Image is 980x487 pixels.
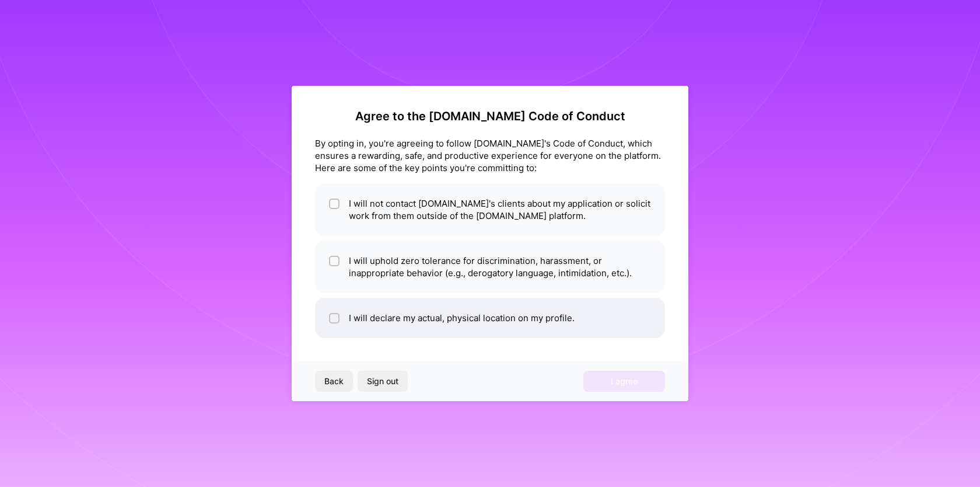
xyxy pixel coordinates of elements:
[315,183,665,236] li: I will not contact [DOMAIN_NAME]'s clients about my application or solicit work from them outside...
[315,371,353,392] button: Back
[367,375,398,387] span: Sign out
[358,371,408,392] button: Sign out
[324,375,344,387] span: Back
[315,241,665,293] li: I will uphold zero tolerance for discrimination, harassment, or inappropriate behavior (e.g., der...
[315,137,665,174] div: By opting in, you're agreeing to follow [DOMAIN_NAME]'s Code of Conduct, which ensures a rewardin...
[315,298,665,338] li: I will declare my actual, physical location on my profile.
[315,109,665,123] h2: Agree to the [DOMAIN_NAME] Code of Conduct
